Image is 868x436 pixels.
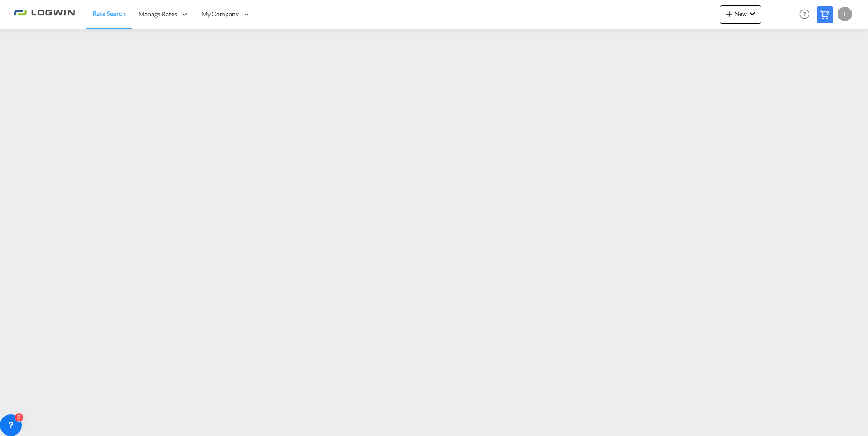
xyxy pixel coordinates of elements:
[93,10,126,17] span: Rate Search
[202,10,239,19] span: My Company
[838,7,852,21] div: I
[724,8,735,19] md-icon: icon-plus 400-fg
[14,4,75,24] img: 2761ae10d95411efa20a1f5e0282d2d7.png
[138,10,177,19] span: Manage Rates
[797,6,817,23] div: Help
[724,10,758,17] span: New
[797,6,812,22] span: Help
[747,8,758,19] md-icon: icon-chevron-down
[720,5,761,24] button: icon-plus 400-fgNewicon-chevron-down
